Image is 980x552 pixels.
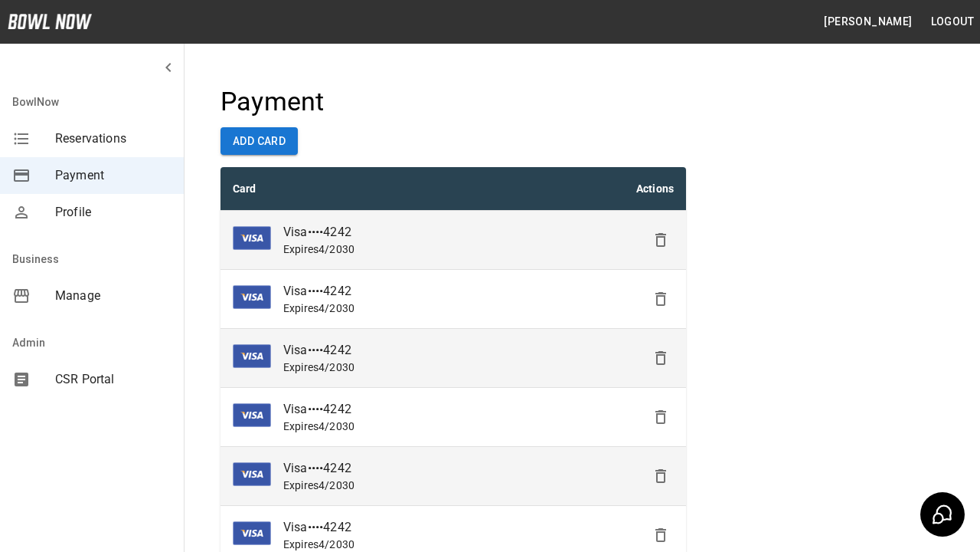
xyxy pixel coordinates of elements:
span: Manage [55,287,171,305]
p: Expires 4 / 2030 [283,242,535,257]
span: Reservations [55,130,171,148]
span: CSR Portal [55,370,171,389]
button: Delete [648,463,674,489]
button: Logout [925,8,980,36]
button: Delete [648,227,674,253]
th: Actions [547,167,686,211]
img: card [233,462,271,486]
th: Card [220,167,547,211]
p: Expires 4 / 2030 [283,478,535,493]
p: Expires 4 / 2030 [283,537,535,552]
img: logo [8,14,92,29]
p: Visa •••• 4242 [283,282,535,301]
p: Expires 4 / 2030 [283,301,535,316]
button: Delete [648,522,674,548]
img: card [233,403,271,427]
p: Visa •••• 4242 [283,223,535,242]
button: Delete [648,345,674,371]
p: Visa •••• 4242 [283,400,535,419]
img: card [233,285,271,309]
img: card [233,344,271,368]
span: Profile [55,203,171,222]
p: Visa •••• 4242 [283,341,535,360]
img: card [233,226,271,250]
p: Expires 4 / 2030 [283,360,535,375]
p: Visa •••• 4242 [283,518,535,537]
h4: Payment [220,86,686,118]
p: Visa •••• 4242 [283,459,535,478]
img: card [233,521,271,545]
button: [PERSON_NAME] [818,8,918,36]
span: Payment [55,166,171,185]
p: Expires 4 / 2030 [283,419,535,434]
button: Add Card [220,127,298,156]
button: Delete [648,286,674,312]
button: Delete [648,404,674,430]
